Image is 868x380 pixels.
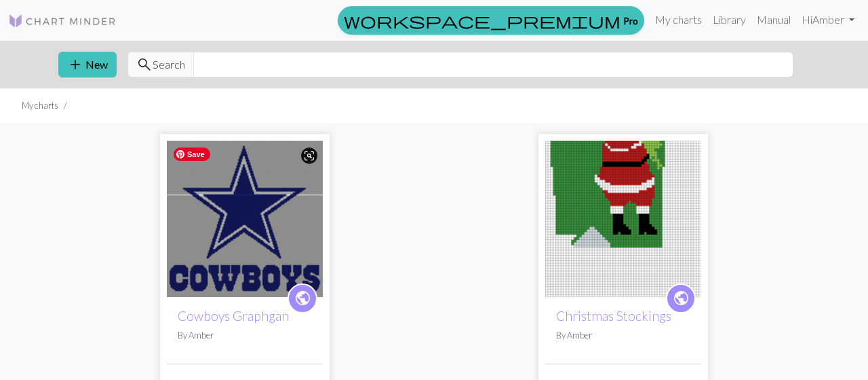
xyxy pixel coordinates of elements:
[556,329,690,342] p: By Amber
[673,285,690,312] i: public
[288,283,317,313] a: public
[174,148,210,161] span: Save
[22,99,58,112] li: My charts
[707,6,751,33] a: Library
[556,308,671,324] a: Christmas Stockings
[344,11,620,30] span: workspace_premium
[178,329,312,342] p: By Amber
[67,55,83,74] span: add
[545,141,701,297] img: Christmas Stockings
[167,211,323,224] a: Cowboys Graphgan
[153,56,185,73] span: Search
[545,211,701,224] a: Christmas Stockings
[796,6,860,33] a: HiAmber
[178,308,289,324] a: Cowboys Graphgan
[751,6,796,33] a: Manual
[58,52,117,77] button: New
[650,6,707,33] a: My charts
[666,283,696,313] a: public
[136,55,153,74] span: search
[294,288,311,309] span: public
[338,6,644,35] a: Pro
[673,288,690,309] span: public
[294,285,311,312] i: public
[167,141,323,297] img: Cowboys Graphgan
[8,13,117,29] img: Logo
